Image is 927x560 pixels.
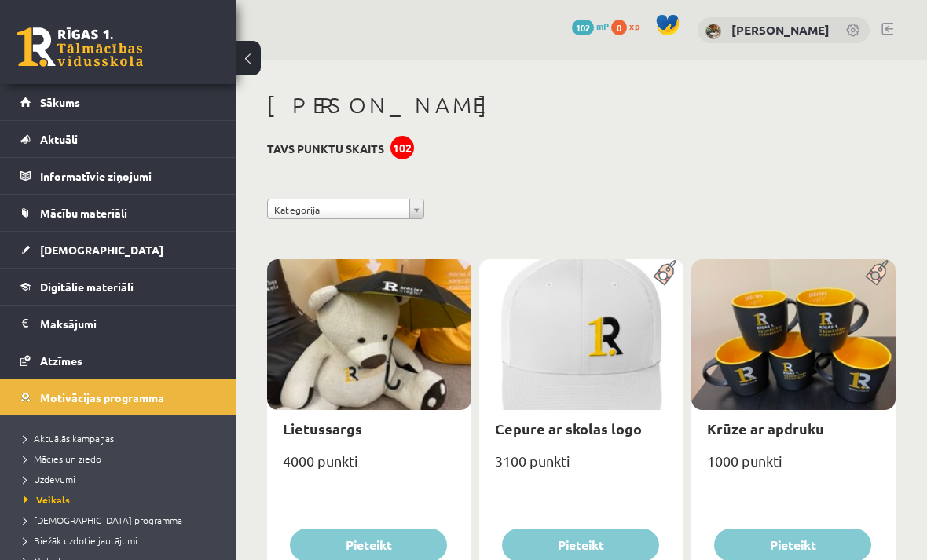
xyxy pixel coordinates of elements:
[24,492,220,507] a: Veikals
[611,20,627,35] span: 0
[24,514,182,526] span: [DEMOGRAPHIC_DATA] programma
[24,473,75,485] span: Uzdevumi
[20,84,216,120] a: Sākums
[20,121,216,157] a: Aktuāli
[24,472,220,486] a: Uzdevumi
[648,259,683,286] img: Populāra prece
[267,199,424,219] a: Kategorija
[267,92,896,119] h1: [PERSON_NAME]
[731,22,830,38] a: [PERSON_NAME]
[24,431,220,445] a: Aktuālās kampaņas
[40,243,163,257] span: [DEMOGRAPHIC_DATA]
[24,452,101,465] span: Mācies un ziedo
[629,20,639,32] span: xp
[24,452,220,466] a: Mācies un ziedo
[40,132,78,146] span: Aktuāli
[705,24,721,39] img: Darja Degtjarjova
[17,27,143,67] a: Rīgas 1. Tālmācības vidusskola
[40,95,80,109] span: Sākums
[20,195,216,231] a: Mācību materiāli
[24,513,220,527] a: [DEMOGRAPHIC_DATA] programma
[40,280,134,294] span: Digitālie materiāli
[24,432,114,445] span: Aktuālās kampaņas
[40,306,216,342] legend: Maksājumi
[40,390,164,404] span: Motivācijas programma
[40,206,127,220] span: Mācību materiāli
[596,20,609,32] span: mP
[707,419,824,437] a: Krūze ar apdruku
[20,306,216,342] a: Maksājumi
[572,20,609,32] a: 102 mP
[860,259,896,286] img: Populāra prece
[611,20,647,32] a: 0 xp
[24,533,220,547] a: Biežāk uzdotie jautājumi
[267,142,384,156] h3: Tavs punktu skaits
[390,136,414,159] div: 102
[283,419,362,437] a: Lietussargs
[572,20,594,35] span: 102
[20,269,216,305] a: Digitālie materiāli
[691,448,896,487] div: 1000 punkti
[274,199,403,220] span: Kategorija
[267,448,471,487] div: 4000 punkti
[24,534,137,547] span: Biežāk uzdotie jautājumi
[495,419,642,437] a: Cepure ar skolas logo
[479,448,683,487] div: 3100 punkti
[20,379,216,415] a: Motivācijas programma
[20,158,216,194] a: Informatīvie ziņojumi
[40,158,216,194] legend: Informatīvie ziņojumi
[40,353,82,368] span: Atzīmes
[20,232,216,268] a: [DEMOGRAPHIC_DATA]
[20,342,216,379] a: Atzīmes
[24,493,70,506] span: Veikals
